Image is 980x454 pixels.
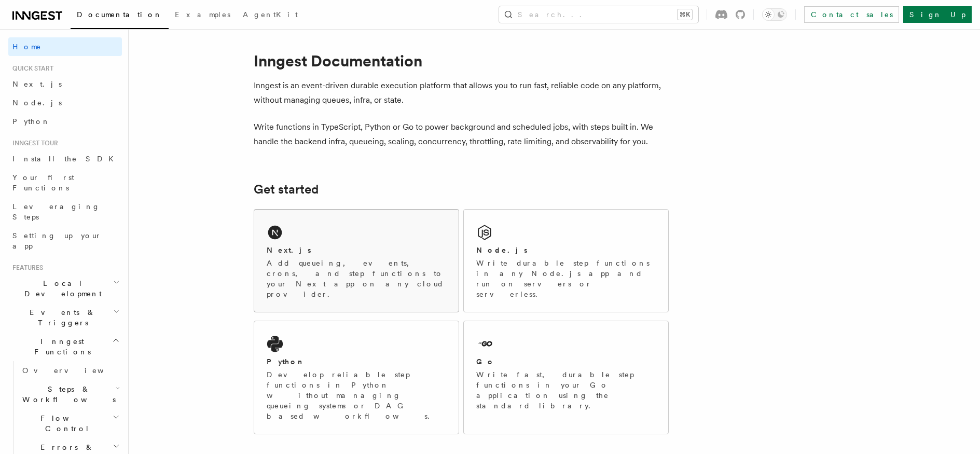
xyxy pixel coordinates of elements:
span: Leveraging Steps [12,202,100,221]
a: Python [8,112,122,131]
p: Add queueing, events, crons, and step functions to your Next app on any cloud provider. [267,258,446,299]
button: Inngest Functions [8,332,122,361]
a: Overview [18,361,122,380]
p: Develop reliable step functions in Python without managing queueing systems or DAG based workflows. [267,369,446,421]
p: Write durable step functions in any Node.js app and run on servers or serverless. [476,258,656,299]
a: Documentation [71,3,169,29]
a: Setting up your app [8,226,122,255]
span: Setting up your app [12,231,102,250]
a: Leveraging Steps [8,197,122,226]
span: Examples [175,10,230,19]
span: Quick start [8,64,53,73]
h2: Python [267,356,305,367]
a: GoWrite fast, durable step functions in your Go application using the standard library. [463,321,669,434]
kbd: ⌘K [678,9,692,20]
button: Events & Triggers [8,303,122,332]
a: Sign Up [903,6,972,23]
span: Python [12,117,50,126]
a: Node.js [8,93,122,112]
a: Install the SDK [8,149,122,168]
h2: Go [476,356,495,367]
a: Get started [254,182,319,197]
span: Inngest Functions [8,336,112,357]
p: Inngest is an event-driven durable execution platform that allows you to run fast, reliable code ... [254,78,669,107]
h1: Inngest Documentation [254,51,669,70]
a: Contact sales [804,6,899,23]
span: Overview [22,366,129,375]
span: Documentation [77,10,162,19]
span: Features [8,264,43,272]
a: PythonDevelop reliable step functions in Python without managing queueing systems or DAG based wo... [254,321,459,434]
button: Flow Control [18,409,122,438]
span: Your first Functions [12,173,74,192]
button: Local Development [8,274,122,303]
span: Events & Triggers [8,307,113,328]
span: Home [12,42,42,52]
a: AgentKit [237,3,304,28]
h2: Node.js [476,245,528,255]
p: Write functions in TypeScript, Python or Go to power background and scheduled jobs, with steps bu... [254,120,669,149]
a: Next.jsAdd queueing, events, crons, and step functions to your Next app on any cloud provider. [254,209,459,312]
a: Your first Functions [8,168,122,197]
span: AgentKit [243,10,298,19]
span: Inngest tour [8,139,58,147]
a: Examples [169,3,237,28]
span: Next.js [12,80,62,88]
button: Toggle dark mode [762,8,787,21]
button: Steps & Workflows [18,380,122,409]
p: Write fast, durable step functions in your Go application using the standard library. [476,369,656,411]
span: Node.js [12,99,62,107]
span: Steps & Workflows [18,384,116,405]
a: Node.jsWrite durable step functions in any Node.js app and run on servers or serverless. [463,209,669,312]
span: Local Development [8,278,113,299]
a: Next.js [8,75,122,93]
a: Home [8,37,122,56]
span: Flow Control [18,413,113,434]
span: Install the SDK [12,155,120,163]
button: Search...⌘K [499,6,698,23]
h2: Next.js [267,245,311,255]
